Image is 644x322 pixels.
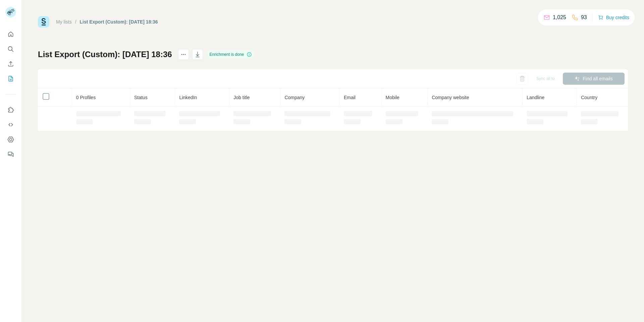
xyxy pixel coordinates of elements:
[5,119,16,131] button: Use Surfe API
[38,16,49,28] img: Surfe Logo
[581,13,587,22] p: 93
[5,104,16,116] button: Use Surfe on LinkedIn
[598,13,629,22] button: Buy credits
[5,133,16,146] button: Dashboard
[233,95,250,100] span: Job title
[5,58,16,70] button: Enrich CSV
[38,49,172,60] h1: List Export (Custom): [DATE] 18:36
[527,95,544,100] span: Landline
[208,50,254,58] div: Enrichment is done
[5,28,16,40] button: Quick start
[76,95,96,100] span: 0 Profiles
[179,95,197,100] span: LinkedIn
[5,148,16,160] button: Feedback
[5,43,16,55] button: Search
[134,95,148,100] span: Status
[5,73,16,85] button: My lists
[178,49,189,60] button: actions
[80,18,158,25] div: List Export (Custom): [DATE] 18:36
[75,18,76,25] li: /
[553,13,566,22] p: 1,025
[432,95,469,100] span: Company website
[581,95,597,100] span: Country
[386,95,399,100] span: Mobile
[344,95,356,100] span: Email
[284,95,305,100] span: Company
[56,19,72,25] a: My lists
